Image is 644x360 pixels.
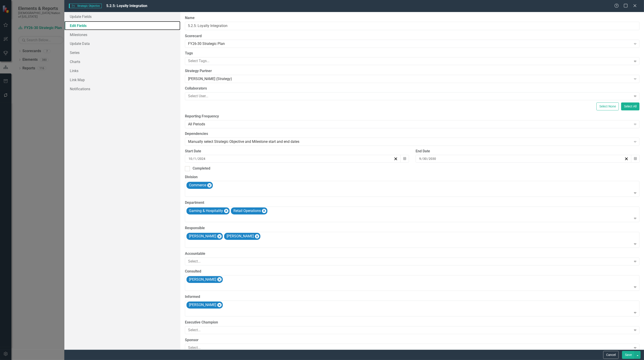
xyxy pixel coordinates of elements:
[69,4,102,8] span: Strategic Objective
[185,149,409,154] div: Start Date
[603,351,619,359] button: Cancel
[217,303,222,307] div: Remove Heidi Grant
[217,234,222,238] div: Remove Chris Scrivner
[188,41,632,46] div: FY26-30 Strategic Plan
[185,68,639,74] label: Strategy Partner
[64,75,180,84] a: Link Map
[64,39,180,48] a: Update Data
[185,51,639,56] label: Tags
[224,209,228,213] div: Remove Gaming & Hospitality
[188,182,207,189] div: Commerce
[185,114,639,119] label: Reporting Frequency
[262,209,266,213] div: Remove Retail Operations
[188,233,217,240] div: [PERSON_NAME]
[185,15,639,21] label: Name
[64,30,180,39] a: Milestones
[185,22,639,30] input: Strategic Objective Name
[255,234,259,238] div: Remove Misty Hendricks
[185,320,639,325] label: Executive Champion
[207,183,212,187] div: Remove Commerce
[64,12,180,21] a: Update Fields
[64,57,180,66] a: Charts
[225,233,254,240] div: [PERSON_NAME]
[193,157,194,161] span: /
[217,277,222,282] div: Remove David Ledford
[188,208,224,214] div: Gaming & Hospitality
[185,86,639,91] label: Collaborators
[64,48,180,57] a: Series
[416,149,639,154] div: End Date
[621,102,639,110] button: Select All
[185,200,639,205] label: Department
[421,157,423,161] span: /
[188,302,217,308] div: [PERSON_NAME]
[185,251,639,256] label: Accountable
[64,84,180,93] a: Notifications
[185,34,639,39] label: Scorecard
[622,351,635,359] button: Save
[188,276,217,283] div: [PERSON_NAME]
[596,102,619,110] button: Select None
[106,4,147,8] span: 5.2.5: Loyalty Integration
[185,269,639,274] label: Consulted
[185,294,639,299] label: Informed
[427,157,429,161] span: /
[185,226,639,231] label: Responsible
[193,166,210,171] div: Completed
[64,66,180,75] a: Links
[185,175,639,180] label: Division
[188,122,632,127] div: All Periods
[196,157,198,161] span: /
[185,131,639,136] label: Dependencies
[185,338,639,343] label: Sponsor
[188,139,632,144] div: Manually select Strategic Objective and Milestone start and end dates
[232,208,261,214] div: Retail Operations
[64,21,180,30] a: Edit Fields
[188,76,632,82] div: [PERSON_NAME] (Strategy)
